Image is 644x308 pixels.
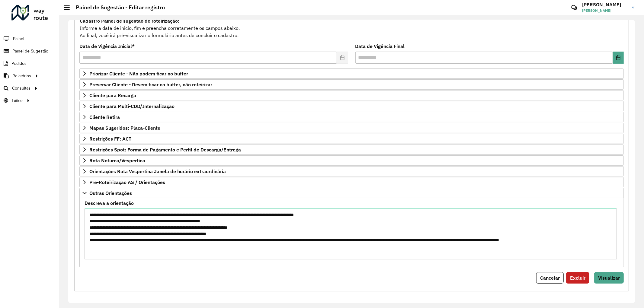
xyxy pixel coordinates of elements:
[89,93,136,98] span: Cliente para Recarga
[79,134,624,144] a: Restrições FF: ACT
[79,144,624,155] a: Restrições Spot: Forma de Pagamento e Perfil de Descarga/Entrega
[570,275,585,281] span: Excluir
[89,136,131,141] span: Restrições FF: ACT
[89,82,212,87] span: Preservar Cliente - Devem ficar no buffer, não roteirizar
[582,2,627,8] h3: [PERSON_NAME]
[79,112,624,122] a: Cliente Retira
[79,177,624,187] a: Pre-Roteirização AS / Orientações
[582,8,627,13] span: [PERSON_NAME]
[89,191,132,195] span: Outras Orientações
[79,155,624,166] a: Rota Noturna/Vespertina
[79,188,624,198] a: Outras Orientações
[89,125,160,130] span: Mapas Sugeridos: Placa-Cliente
[89,115,120,119] span: Cliente Retira
[540,275,560,281] span: Cancelar
[355,43,405,50] label: Data de Vigência Final
[85,199,134,207] label: Descreva a orientação
[79,17,624,39] div: Informe a data de inicio, fim e preencha corretamente os campos abaixo. Ao final, você irá pré-vi...
[79,90,624,100] a: Cliente para Recarga
[89,180,165,185] span: Pre-Roteirização AS / Orientações
[11,97,23,104] span: Tático
[12,48,48,54] span: Painel de Sugestão
[89,169,226,174] span: Orientações Rota Vespertina Janela de horário extraordinária
[12,85,30,91] span: Consultas
[89,71,188,76] span: Priorizar Cliente - Não podem ficar no buffer
[79,79,624,90] a: Preservar Cliente - Devem ficar no buffer, não roteirizar
[613,52,624,64] button: Choose Date
[79,198,624,267] div: Outras Orientações
[11,60,27,67] span: Pedidos
[13,36,24,42] span: Painel
[89,158,145,163] span: Rota Noturna/Vespertina
[79,123,624,133] a: Mapas Sugeridos: Placa-Cliente
[70,4,165,11] h2: Painel de Sugestão - Editar registro
[79,43,135,50] label: Data de Vigência Inicial
[79,101,624,111] a: Cliente para Multi-CDD/Internalização
[12,73,31,79] span: Relatórios
[79,166,624,176] a: Orientações Rota Vespertina Janela de horário extraordinária
[594,272,624,284] button: Visualizar
[80,18,179,24] strong: Cadastro Painel de sugestão de roteirização:
[598,275,620,281] span: Visualizar
[568,1,581,14] a: Contato Rápido
[79,68,624,79] a: Priorizar Cliente - Não podem ficar no buffer
[89,147,241,152] span: Restrições Spot: Forma de Pagamento e Perfil de Descarga/Entrega
[566,272,589,284] button: Excluir
[536,272,564,284] button: Cancelar
[89,104,175,109] span: Cliente para Multi-CDD/Internalização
